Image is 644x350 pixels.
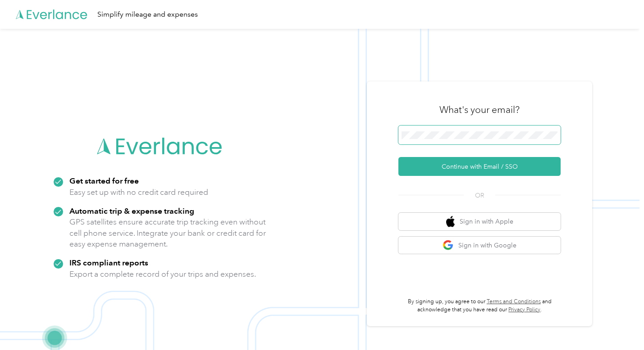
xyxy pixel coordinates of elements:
strong: IRS compliant reports [69,258,148,267]
button: apple logoSign in with Apple [398,213,561,230]
img: apple logo [446,216,455,227]
button: Continue with Email / SSO [398,157,561,176]
p: Export a complete record of your trips and expenses. [69,269,256,280]
a: Privacy Policy [508,306,540,313]
strong: Get started for free [69,176,139,185]
a: Terms and Conditions [487,298,541,305]
p: Easy set up with no credit card required [69,187,208,198]
div: Simplify mileage and expenses [97,9,198,20]
button: google logoSign in with Google [398,237,561,254]
h3: What's your email? [439,103,520,116]
p: GPS satellites ensure accurate trip tracking even without cell phone service. Integrate your bank... [69,216,266,250]
strong: Automatic trip & expense tracking [69,206,194,215]
img: google logo [443,240,454,251]
span: OR [464,191,495,200]
p: By signing up, you agree to our and acknowledge that you have read our . [398,298,561,314]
